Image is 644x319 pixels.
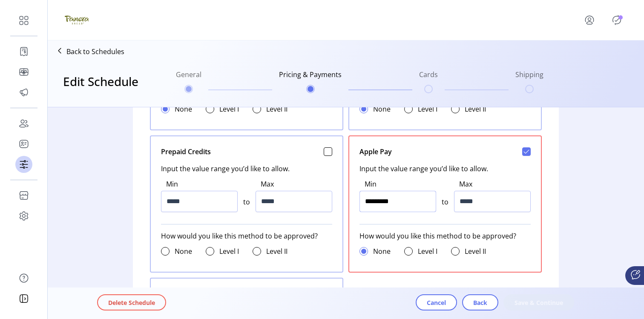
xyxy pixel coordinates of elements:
[459,179,531,189] label: Max
[161,157,332,174] span: Input the value range you’d like to allow.
[418,104,437,114] label: Level I
[416,294,457,310] button: Cancel
[610,13,624,27] button: Publisher Panel
[442,197,448,212] span: to
[161,147,211,157] span: Prepaid Credits
[418,246,437,256] label: Level I
[219,104,239,114] label: Level I
[108,298,155,307] span: Delete Schedule
[365,179,436,189] label: Min
[175,104,192,114] label: None
[572,10,610,30] button: menu
[279,69,342,85] h6: Pricing & Payments
[63,72,138,90] h3: Edit Schedule
[266,246,287,256] label: Level II
[465,104,486,114] label: Level II
[261,179,332,189] label: Max
[243,197,250,212] span: to
[359,157,531,174] span: Input the value range you’d like to allow.
[473,298,487,307] span: Back
[66,46,124,57] p: Back to Schedules
[359,231,531,241] span: How would you like this method to be approved?
[266,104,287,114] label: Level II
[97,294,166,310] button: Delete Schedule
[166,179,238,189] label: Min
[175,246,192,256] label: None
[373,104,391,114] label: None
[373,246,391,256] label: None
[219,246,239,256] label: Level I
[359,147,392,157] span: Apple Pay
[465,246,486,256] label: Level II
[462,294,498,310] button: Back
[427,298,446,307] span: Cancel
[161,231,332,241] span: How would you like this method to be approved?
[65,8,89,32] img: logo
